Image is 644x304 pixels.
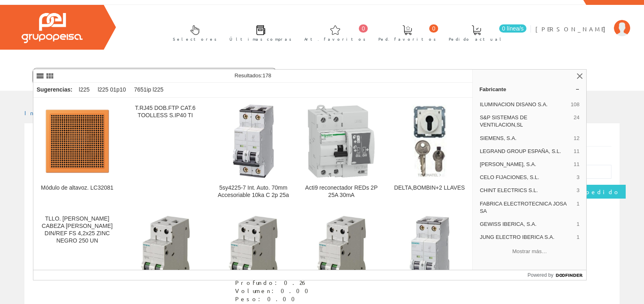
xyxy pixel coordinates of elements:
[165,18,221,46] a: Selectores
[528,270,587,280] a: Powered by
[304,35,366,43] span: Art. favoritos
[229,35,292,43] span: Últimas compras
[499,24,526,33] span: 0 línea/s
[33,84,74,96] div: Sugerencias:
[476,245,583,258] button: Mostrar más…
[24,109,59,116] a: Inicio
[473,83,586,96] a: Fabricante
[33,68,260,85] input: Buscar ...
[304,184,378,199] div: Acti9 reconectador REDs 2P 25A 30mA
[40,215,114,245] div: TLLO. [PERSON_NAME] CABEZA [PERSON_NAME] DIN/REF FS 4,2x25 ZINC NEGRO 250 UN
[480,148,570,155] span: LEGRAND GROUP ESPAÑA, S.L.
[235,72,271,79] span: Resultados:
[571,101,580,108] span: 108
[386,98,473,208] a: DELTA,BOMBIN+2 LLAVES DELTA,BOMBIN+2 LLAVES
[317,215,367,289] img: Interruptor automático, 70mm, accesoriable 5SL4, 10kA, curva B, 2 polos, 25A
[235,279,313,287] div: Profundo: 0.26
[480,174,573,181] span: CELO FIJACIONES, S.L.
[480,135,570,142] span: SIEMENS, S.A.
[41,105,114,178] img: Módulo de altavoz. LC32081
[233,105,273,178] img: 5sy4225-7 Int. Auto. 70mm Accesoriable 10ka C 2p 25a
[535,18,630,26] a: [PERSON_NAME]
[235,295,313,303] div: Peso: 0.00
[576,234,579,241] span: 1
[378,35,436,43] span: Ped. favoritos
[535,25,610,33] span: [PERSON_NAME]
[480,187,573,194] span: CHINT ELECTRICS S.L.
[429,24,438,33] span: 0
[221,18,296,46] a: Últimas compras
[576,200,579,215] span: 1
[449,35,504,43] span: Pedido actual
[76,83,93,97] div: l225
[140,215,190,289] img: Interruptor automático, 70mm, accesoriable 5SL4, 10kA, curva D, 2 polos, 25A
[480,200,573,215] span: FABRICA ELECTROTECNICA JOSA SA
[262,72,271,79] span: 178
[576,187,579,194] span: 3
[94,83,129,97] div: l225 01p10
[173,35,217,43] span: Selectores
[528,271,553,279] span: Powered by
[574,148,579,155] span: 11
[480,161,570,168] span: [PERSON_NAME], S.A.
[392,184,467,192] div: DELTA,BOMBIN+2 LLAVES
[22,13,83,43] img: Grupo Peisa
[40,184,114,192] div: Módulo de altavoz. LC32081
[131,83,166,97] div: 7651ip l225
[216,184,290,199] div: 5sy4225-7 Int. Auto. 70mm Accesoriable 10ka C 2p 25a
[480,221,573,228] span: GEWISS IBERICA, S.A.
[574,114,579,129] span: 24
[359,24,368,33] span: 0
[576,221,579,228] span: 1
[480,101,567,108] span: ILUMINACION DISANO S.A.
[121,98,209,208] a: T.RJ45 DOB.FTP CAT.6 TOOLLESS S.IP40 TI
[228,215,278,289] img: Interruptor automático, 70mm, accesoriable 5SL4, 10kA, curva C, 2 polos, 25A
[128,105,202,119] div: T.RJ45 DOB.FTP CAT.6 TOOLLESS S.IP40 TI
[480,234,573,241] span: JUNG ELECTRO IBERICA S.A.
[576,174,579,181] span: 3
[210,98,297,208] a: 5sy4225-7 Int. Auto. 70mm Accesoriable 10ka C 2p 25a 5sy4225-7 Int. Auto. 70mm Accesoriable 10ka ...
[574,161,579,168] span: 11
[33,98,121,208] a: Módulo de altavoz. LC32081 Módulo de altavoz. LC32081
[297,98,385,208] a: Acti9 reconectador REDs 2P 25A 30mA Acti9 reconectador REDs 2P 25A 30mA
[412,105,447,178] img: DELTA,BOMBIN+2 LLAVES
[305,105,378,178] img: Acti9 reconectador REDs 2P 25A 30mA
[235,287,313,295] div: Volumen: 0.00
[409,215,450,289] img: Interruptor automático, 70mm, accesoriable, 10kA, curva D, 2 polos, 25A
[574,135,579,142] span: 12
[480,114,570,129] span: S&P SISTEMAS DE VENTILACION,SL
